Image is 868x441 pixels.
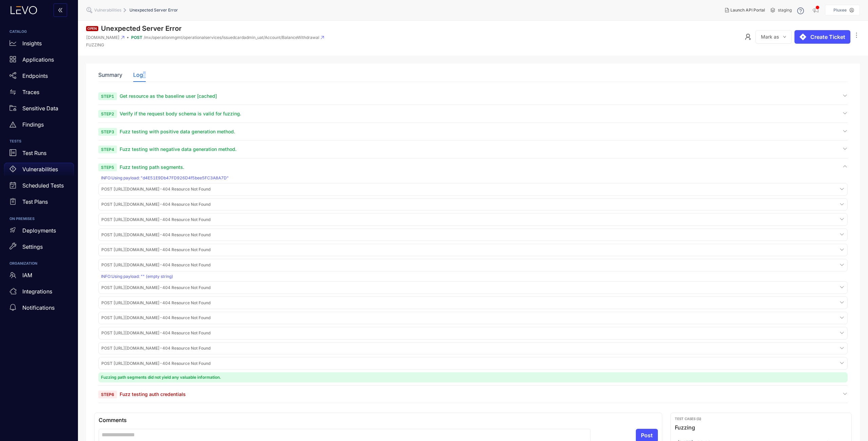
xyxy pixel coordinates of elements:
p: Insights [22,40,42,46]
p: Findings [22,122,44,128]
span: Step 4 [98,146,117,153]
b: ( 1 ) [697,417,701,421]
a: Endpoints [4,69,74,85]
span: POST [URL][DOMAIN_NAME] - 404 Resource Not Found [101,187,210,192]
span: warning [9,121,16,128]
span: Verify if the request body schema is valid for fuzzing. [120,111,241,116]
div: Comments [99,417,658,423]
a: Settings [4,240,74,256]
span: staging [778,8,792,13]
span: Post [641,432,653,438]
p: Notifications [22,305,55,311]
p: Settings [22,244,43,250]
span: team [9,272,16,279]
span: POST [URL][DOMAIN_NAME] - 404 Resource Not Found [101,361,210,366]
p: FUZZING [86,43,324,47]
a: Deployments [4,224,74,240]
div: Summary [98,72,122,78]
a: IAM [4,268,74,285]
span: Step 1 [98,92,117,100]
span: POST [URL][DOMAIN_NAME] - 404 Resource Not Found [101,301,210,305]
span: Fuzzing path segments did not yield any valuable information. [101,375,221,380]
span: swap [9,89,16,95]
p: Integrations [22,288,52,294]
p: Deployments [22,227,56,234]
p: Traces [22,89,39,95]
a: Notifications [4,301,74,317]
span: POST [URL][DOMAIN_NAME] - 404 Resource Not Found [101,217,210,222]
span: double-left [58,7,63,14]
span: Fuzz testing with negative data generation method. [120,146,237,152]
span: Create Ticket [810,34,845,40]
p: Test Cases [675,417,847,421]
button: Launch API Portal [720,5,770,16]
a: Test Runs [4,147,74,163]
h6: CATALOG [9,30,68,34]
a: Vulnerabilities [4,163,74,179]
span: POST [URL][DOMAIN_NAME] - 404 Resource Not Found [101,346,210,351]
p: Test Runs [22,150,46,156]
p: Applications [22,57,54,63]
span: POST [131,35,142,40]
span: Fuzz testing path segments. [120,164,184,170]
span: POST [URL][DOMAIN_NAME] - 404 Resource Not Found [101,233,210,237]
a: Sensitive Data [4,102,74,118]
span: Fuzz testing auth credentials [120,391,186,397]
span: POST [URL][DOMAIN_NAME] - 404 Resource Not Found [101,247,210,252]
span: ellipsis [853,32,860,40]
p: Sensitive Data [22,105,58,111]
div: Logs [133,72,146,78]
span: /mx/operationmgmt/operationalservices/issuedcardadmin_uat/Account/BalanceWithdrawal [144,35,319,40]
button: double-left [54,3,67,17]
h3: Fuzzing [675,424,847,431]
h6: ON PREMISES [9,217,68,221]
span: POST [URL][DOMAIN_NAME] - 404 Resource Not Found [101,315,210,320]
button: Mark asdown [755,30,792,44]
span: Mark as [761,34,779,40]
button: ellipsis [853,30,860,41]
a: Insights [4,37,74,53]
span: Launch API Portal [730,8,765,13]
h1: Unexpected Server Error [101,25,182,32]
a: Applications [4,53,74,69]
span: Step 3 [98,128,117,136]
span: Open [86,26,98,31]
p: Endpoints [22,73,48,79]
h6: TESTS [9,139,68,144]
span: Unexpected Server Error [129,8,178,13]
a: Test Plans [4,195,74,212]
span: Fuzz testing with positive data generation method. [120,129,235,134]
span: Vulnerabilities [94,8,121,13]
span: Step 6 [98,391,117,398]
span: POST [URL][DOMAIN_NAME] - 404 Resource Not Found [101,202,210,207]
p: Vulnerabilities [22,166,58,172]
span: user-add [745,34,751,40]
span: POST [URL][DOMAIN_NAME] - 404 Resource Not Found [101,263,210,267]
p: Test Plans [22,199,48,205]
span: [DOMAIN_NAME] [86,35,120,40]
span: Step 2 [98,110,117,118]
a: Scheduled Tests [4,179,74,195]
span: down [783,35,786,39]
div: INFO : Using payload: "" (empty string) [101,274,846,279]
div: INFO : Using payload: "d4E51E9Db47FD926D4f5bee5FC3A8A7D" [101,176,846,180]
a: Integrations [4,285,74,301]
a: Traces [4,85,74,102]
p: IAM [22,272,32,278]
span: POST [URL][DOMAIN_NAME] - 404 Resource Not Found [101,331,210,335]
span: Get resource as the baseline user [cached] [120,93,217,99]
span: POST [URL][DOMAIN_NAME] - 404 Resource Not Found [101,285,210,290]
p: Scheduled Tests [22,182,64,189]
h6: ORGANIZATION [9,262,68,266]
a: Findings [4,118,74,134]
span: Step 5 [98,163,117,171]
button: Create Ticket [794,30,850,44]
p: Pluxee [833,8,847,13]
